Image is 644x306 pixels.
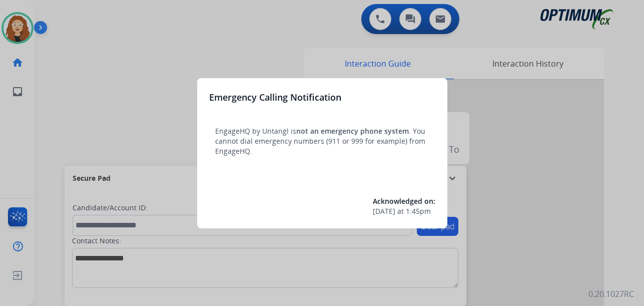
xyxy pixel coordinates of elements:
h3: Emergency Calling Notification [209,90,341,104]
p: 0.20.1027RC [588,288,634,300]
span: Acknowledged on: [373,196,435,206]
span: [DATE] [373,206,395,216]
p: EngageHQ by Untangl is . You cannot dial emergency numbers (911 or 999 for example) from EngageHQ. [215,126,429,156]
span: 1:45pm [406,206,431,216]
span: not an emergency phone system [296,126,409,136]
div: at [373,206,435,216]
